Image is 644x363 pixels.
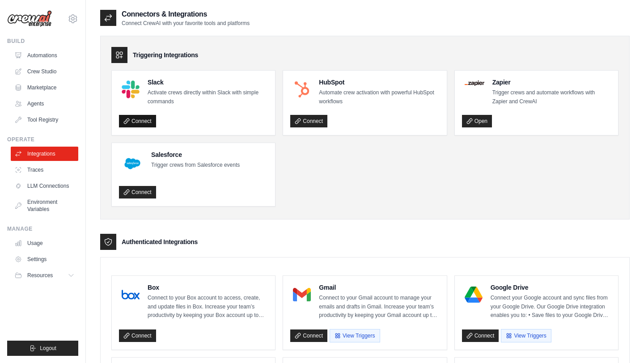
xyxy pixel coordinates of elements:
[122,20,250,27] p: Connect CrewAI with your favorite tools and platforms
[7,10,52,27] img: Logo
[148,78,268,87] h4: Slack
[148,283,268,292] h4: Box
[122,237,198,246] h3: Authenticated Integrations
[501,329,551,342] button: View Triggers
[133,51,198,59] h3: Triggering Integrations
[7,225,78,232] div: Manage
[11,97,78,111] a: Agents
[11,147,78,161] a: Integrations
[40,345,56,352] span: Logout
[122,153,143,174] img: Salesforce Logo
[290,115,327,127] a: Connect
[119,329,156,342] a: Connect
[148,294,268,320] p: Connect to your Box account to access, create, and update files in Box. Increase your team’s prod...
[148,89,268,106] p: Activate crews directly within Slack with simple commands
[462,115,492,127] a: Open
[11,48,78,63] a: Automations
[119,115,156,127] a: Connect
[319,78,439,87] h4: HubSpot
[293,80,311,98] img: HubSpot Logo
[293,286,311,304] img: Gmail Logo
[11,179,78,193] a: LLM Connections
[11,195,78,216] a: Environment Variables
[11,236,78,250] a: Usage
[11,163,78,177] a: Traces
[119,186,156,198] a: Connect
[492,89,611,106] p: Trigger crews and automate workflows with Zapier and CrewAI
[11,113,78,127] a: Tool Registry
[11,64,78,79] a: Crew Studio
[7,38,78,45] div: Build
[492,78,611,87] h4: Zapier
[7,341,78,356] button: Logout
[462,329,499,342] a: Connect
[319,89,439,106] p: Automate crew activation with powerful HubSpot workflows
[151,161,240,170] p: Trigger crews from Salesforce events
[7,136,78,143] div: Operate
[319,283,439,292] h4: Gmail
[27,272,53,279] span: Resources
[11,268,78,283] button: Resources
[290,329,327,342] a: Connect
[491,283,611,292] h4: Google Drive
[330,329,380,342] button: View Triggers
[491,294,611,320] p: Connect your Google account and sync files from your Google Drive. Our Google Drive integration e...
[151,150,240,159] h4: Salesforce
[465,286,483,304] img: Google Drive Logo
[11,252,78,266] a: Settings
[319,294,439,320] p: Connect to your Gmail account to manage your emails and drafts in Gmail. Increase your team’s pro...
[465,80,484,86] img: Zapier Logo
[122,80,140,98] img: Slack Logo
[122,286,140,304] img: Box Logo
[11,80,78,95] a: Marketplace
[122,9,250,20] h2: Connectors & Integrations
